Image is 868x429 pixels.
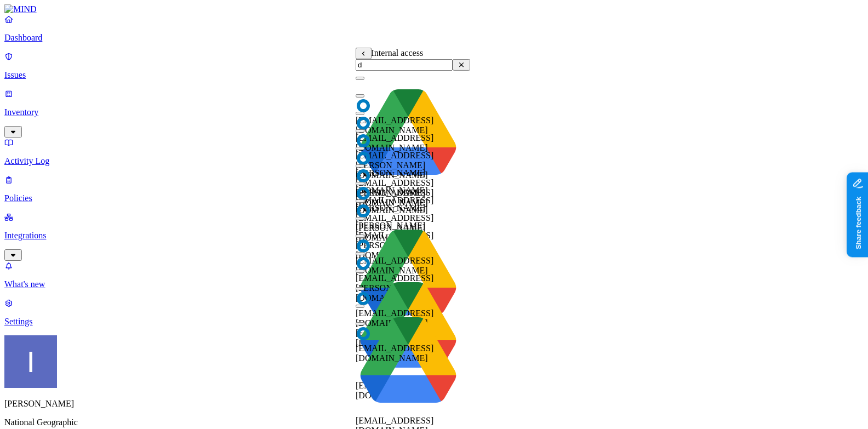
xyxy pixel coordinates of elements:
[4,156,864,166] p: Activity Log
[356,116,371,131] img: okta2
[4,231,864,241] p: Integrations
[4,399,864,409] p: [PERSON_NAME]
[356,344,433,363] span: [EMAIL_ADDRESS][DOMAIN_NAME]
[4,212,864,259] a: Integrations
[4,107,864,117] p: Inventory
[356,151,371,166] img: okta2
[356,221,461,326] img: google-drive
[356,256,371,271] img: okta2
[4,298,864,327] a: Settings
[356,98,371,113] img: okta2
[356,133,371,148] img: okta2
[4,89,864,136] a: Inventory
[4,261,864,289] a: What's new
[356,238,371,254] img: okta2
[356,308,461,414] img: google-drive
[4,193,864,203] p: Policies
[4,279,864,289] p: What's new
[356,168,371,184] img: okta2
[4,335,57,388] img: Itai Schwartz
[356,273,461,379] img: google-drive
[4,175,864,203] a: Policies
[4,33,864,43] p: Dashboard
[4,417,864,427] p: National Geographic
[356,203,371,219] img: okta2
[356,291,371,306] img: okta2
[356,186,371,201] img: okta2
[4,138,864,166] a: Activity Log
[372,48,424,58] span: Internal access
[4,4,37,14] img: MIND
[356,81,461,186] img: google-drive
[356,59,453,71] input: Search...
[4,52,864,80] a: Issues
[356,326,371,341] img: okta2
[4,14,864,43] a: Dashboard
[4,4,864,14] a: MIND
[4,317,864,327] p: Settings
[4,70,864,80] p: Issues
